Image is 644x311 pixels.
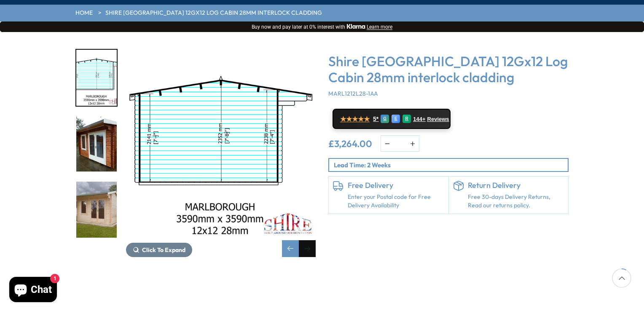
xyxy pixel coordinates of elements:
img: Marlborough1_4_-Recovered_18336190-6dc7-4baa-9a4f-86e05c165265_200x200.jpg [76,182,117,238]
p: Lead Time: 2 Weeks [334,161,568,169]
div: 5 / 18 [75,115,118,173]
span: MARL1212L28-1AA [328,90,378,97]
div: Previous slide [282,240,299,257]
div: E [392,115,400,123]
div: G [381,115,389,123]
h3: Shire [GEOGRAPHIC_DATA] 12Gx12 Log Cabin 28mm interlock cladding [328,53,569,86]
p: Free 30-days Delivery Returns, Read our returns policy. [468,193,564,209]
img: 12x12MarlboroughINTERNALSMMFT28mmTEMP_b500e6bf-b96f-4bf6-bd0c-ce66061d0bad_200x200.jpg [76,50,117,106]
span: ★★★★★ [340,115,370,123]
div: R [402,115,411,123]
div: 6 / 18 [75,181,118,239]
h6: Return Delivery [468,181,564,190]
button: Click To Expand [126,243,192,257]
h6: Free Delivery [348,181,444,190]
a: Shire [GEOGRAPHIC_DATA] 12Gx12 Log Cabin 28mm interlock cladding [105,9,322,17]
ins: £3,264.00 [328,139,372,148]
span: 144+ [413,116,425,123]
img: Shire Marlborough 12Gx12 Log Cabin 28mm interlock cladding - Best Shed [126,49,316,239]
a: ★★★★★ 5* G E R 144+ Reviews [333,109,451,129]
div: 4 / 18 [126,49,316,257]
div: 4 / 18 [75,49,118,107]
span: Click To Expand [142,246,185,254]
span: Reviews [427,116,449,123]
inbox-online-store-chat: Shopify online store chat [7,277,59,304]
div: Next slide [299,240,316,257]
img: Marlborough_10_1e98dceb-b9ae-4974-b486-e44e24d09539_200x200.jpg [76,116,117,172]
a: HOME [75,9,93,17]
a: Enter your Postal code for Free Delivery Availability [348,193,444,209]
